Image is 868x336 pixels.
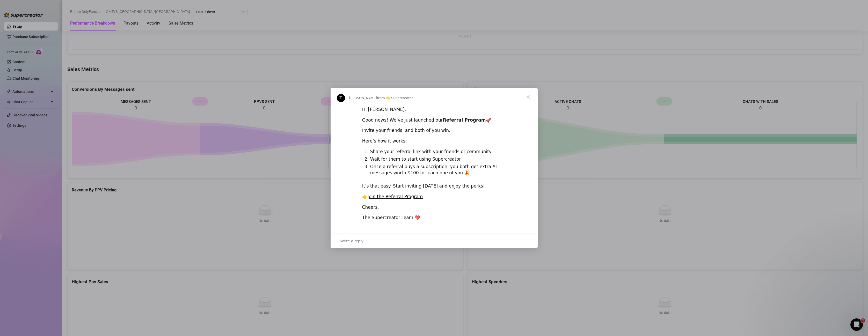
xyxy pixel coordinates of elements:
[362,117,506,123] div: Good news! We’ve just launched our 🚀
[370,149,506,155] li: Share your referral link with your friends or community
[368,194,423,199] a: Join the Referral Program
[362,107,506,113] div: Hi [PERSON_NAME],
[519,88,538,106] span: Close
[362,215,506,221] div: The Supercreator Team 💖
[349,96,377,100] span: [PERSON_NAME]
[377,96,413,100] span: from 🌟 Supercreator
[331,234,538,248] div: Open conversation and reply
[362,128,506,134] div: Invite your friends, and both of you win.
[337,94,345,102] div: Profile image for Tanya
[370,156,506,162] li: Wait for them to start using Supercreator
[362,183,506,189] div: It’s that easy. Start inviting [DATE] and enjoy the perks!
[362,138,506,144] div: Here’s how it works:
[362,194,506,200] div: 👉
[370,164,506,176] li: Once a referral buys a subscription, you both get extra AI messages worth $100 for each one of you 🎉
[443,117,486,123] b: Referral Program
[362,204,506,211] div: Cheers,
[340,238,367,244] span: Write a reply…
